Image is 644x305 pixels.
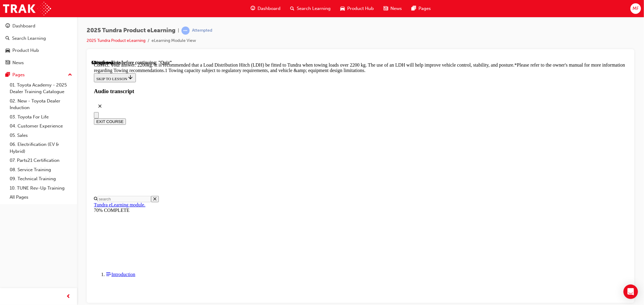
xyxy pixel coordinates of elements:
span: | [178,27,179,34]
span: up-icon [68,71,72,79]
div: Pages [12,71,25,78]
a: 08. Service Training [7,165,75,175]
a: 2025 Tundra Product eLearning [87,38,146,43]
span: news-icon [383,5,388,12]
span: News [390,5,402,12]
div: Attempted [192,28,212,33]
div: Search Learning [12,35,46,42]
a: news-iconNews [379,2,407,15]
a: 09. Technical Training [7,174,75,184]
a: Tundra eLearning module. [2,142,54,147]
a: car-iconProduct Hub [335,2,379,15]
span: Product Hub [347,5,374,12]
button: SKIP TO LESSON [2,13,44,22]
button: Close navigation menu [2,52,7,58]
a: 05. Sales [7,131,75,140]
div: 70% COMPLETE [2,148,536,153]
div: Product Hub [12,47,39,54]
button: DashboardSearch LearningProduct HubNews [2,19,75,69]
button: MF [630,3,641,14]
a: Dashboard [2,20,75,32]
a: 03. Toyota For Life [7,112,75,122]
a: guage-iconDashboard [246,2,285,15]
span: guage-icon [5,24,10,29]
a: 06. Electrification (EV & Hybrid) [7,140,75,156]
span: SKIP TO LESSON [5,17,42,21]
div: Dashboard [12,23,35,30]
a: 07. Parts21 Certification [7,156,75,165]
li: eLearning Module View [152,37,196,44]
h3: Audio transcript [2,28,536,35]
a: search-iconSearch Learning [285,2,335,15]
a: 10. TUNE Rev-Up Training [7,184,75,193]
span: news-icon [5,60,10,66]
button: Pages [2,69,75,80]
span: Dashboard [258,5,280,12]
div: Correct. Your answer: 2200kg. It is recommended that a Load Distribution Hitch (LDH) be fitted to... [2,2,536,13]
a: pages-iconPages [407,2,436,15]
span: search-icon [290,5,294,12]
div: News [12,59,24,66]
span: pages-icon [5,72,10,78]
img: Trak [3,2,51,15]
button: EXIT COURSE [2,58,34,65]
span: guage-icon [251,5,255,12]
div: Open Intercom Messenger [623,285,638,299]
span: MF [633,5,639,12]
a: 01. Toyota Academy - 2025 Dealer Training Catalogue [7,80,75,96]
span: car-icon [5,48,10,53]
span: Pages [418,5,431,12]
a: 02. New - Toyota Dealer Induction [7,96,75,112]
button: Close audio transcript panel [2,40,14,52]
span: pages-icon [412,5,416,12]
button: Close search menu [59,136,67,142]
span: learningRecordVerb_ATTEMPT-icon [181,27,190,35]
span: 2025 Tundra Product eLearning [87,27,175,34]
span: car-icon [340,5,345,12]
a: 04. Customer Experience [7,121,75,131]
a: News [2,57,75,68]
a: Product Hub [2,45,75,56]
span: search-icon [5,36,10,41]
a: Search Learning [2,33,75,44]
a: All Pages [7,193,75,202]
span: Search Learning [297,5,331,12]
span: prev-icon [66,293,71,300]
input: Search [6,136,59,142]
